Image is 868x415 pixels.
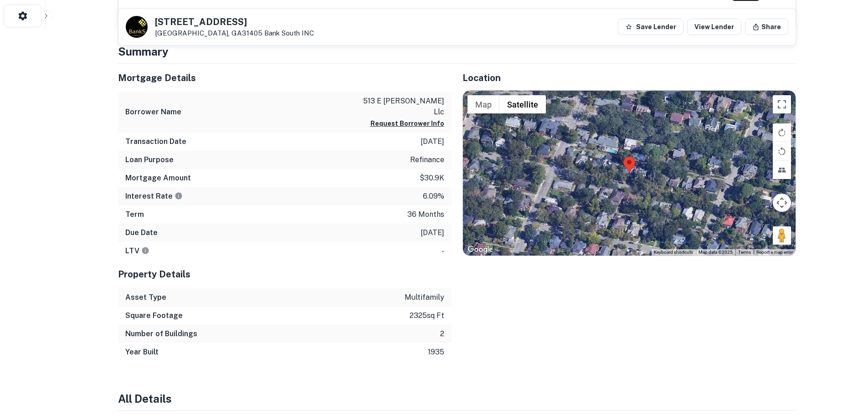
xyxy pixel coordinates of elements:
p: $30.9k [420,173,444,184]
h6: Mortgage Amount [125,173,191,184]
td: [PERSON_NAME] [234,5,396,28]
h6: Interest Rate [125,191,183,202]
td: $236k [519,5,608,28]
button: Drag Pegman onto the map to open Street View [773,226,791,245]
button: Show satellite imagery [499,95,546,113]
h6: Number of Buildings [125,328,197,339]
p: multifamily [405,292,444,303]
button: Show street map [467,95,499,113]
a: Report a map error [756,250,793,255]
p: [DATE] [421,227,444,238]
button: Rotate map clockwise [773,123,791,142]
p: 2 [440,328,444,339]
img: Google [465,244,495,256]
iframe: Chat Widget [822,342,868,386]
p: 2325 sq ft [410,310,444,321]
h5: Property Details [118,267,452,281]
h6: Term [125,209,144,220]
a: Terms [738,250,751,255]
p: 513 e [PERSON_NAME] llc [362,96,444,118]
span: Map data ©2025 [699,250,733,255]
td: [PERSON_NAME] b [396,5,519,28]
button: Tilt map [773,161,791,179]
button: Request Borrower Info [370,118,444,129]
svg: The interest rates displayed on the website are for informational purposes only and may be report... [175,192,183,200]
h6: Transaction Date [125,136,186,147]
h6: Loan Purpose [125,154,174,165]
h5: [STREET_ADDRESS] [155,17,314,26]
button: Keyboard shortcuts [654,249,693,256]
p: [GEOGRAPHIC_DATA], GA31405 [155,29,314,37]
h4: All Details [118,390,796,407]
td: [DATE] [118,5,234,28]
h6: Square Footage [125,310,183,321]
h6: Due Date [125,227,158,238]
p: - [442,246,444,256]
button: Map camera controls [773,194,791,212]
svg: LTVs displayed on the website are for informational purposes only and may be reported incorrectly... [141,246,149,255]
h6: Borrower Name [125,107,181,118]
a: Bank South INC [264,29,314,37]
p: 1935 [428,347,444,358]
button: Share [745,19,788,35]
p: 6.09% [423,191,444,202]
h6: Year Built [125,347,159,358]
button: Save Lender [618,19,683,35]
p: [DATE] [421,136,444,147]
h6: LTV [125,246,149,256]
h5: Mortgage Details [118,71,452,85]
a: View Lender [687,19,741,35]
button: Toggle fullscreen view [773,95,791,113]
h4: Summary [118,43,796,60]
h6: Asset Type [125,292,166,303]
h5: Location [462,71,796,85]
p: 36 months [407,209,444,220]
a: Open this area in Google Maps (opens a new window) [465,244,495,256]
td: $241.1k [608,5,727,28]
button: Rotate map counterclockwise [773,142,791,160]
p: refinance [410,154,444,165]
